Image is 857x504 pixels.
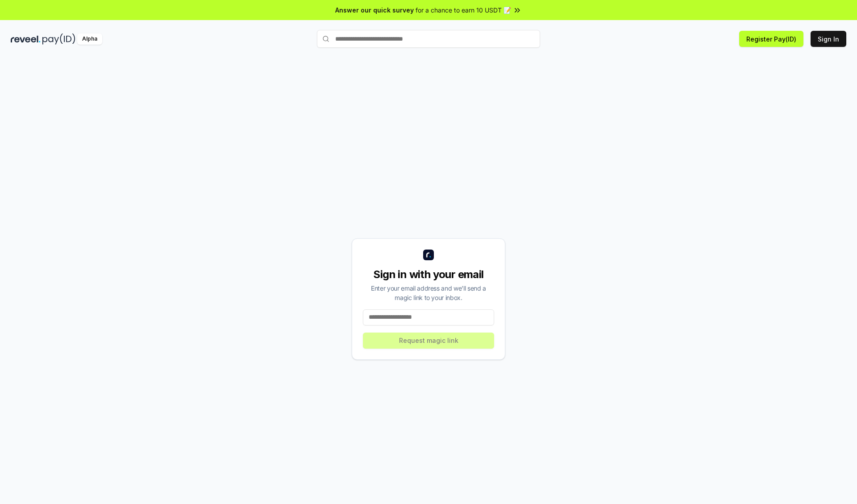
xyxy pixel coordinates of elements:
img: reveel_dark [11,33,41,45]
button: Register Pay(ID) [739,31,803,47]
div: Sign in with your email [363,267,494,282]
img: pay_id [42,33,75,45]
span: Answer our quick survey [335,5,414,15]
span: for a chance to earn 10 USDT 📝 [416,5,511,15]
div: Enter your email address and we’ll send a magic link to your inbox. [363,283,494,302]
div: Alpha [77,33,102,45]
img: logo_small [423,250,434,260]
button: Sign In [811,31,846,47]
